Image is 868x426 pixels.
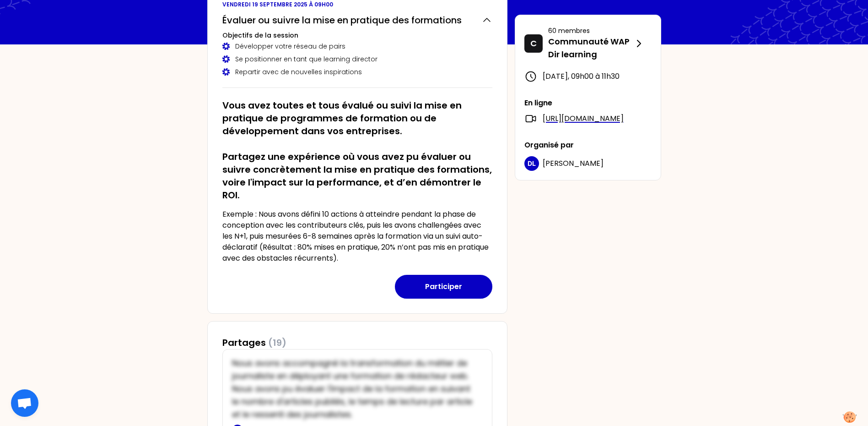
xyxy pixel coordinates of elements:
h3: Objectifs de la session [222,31,492,40]
p: En ligne [524,98,652,109]
p: Exemple : Nous avons défini 10 actions à atteindre pendant la phase de conception avec les contri... [222,209,492,264]
div: Se positionner en tant que learning director [222,55,492,64]
div: Développer votre réseau de pairs [222,42,492,51]
p: C [530,37,537,50]
div: Repartir avec de nouvelles inspirations [222,67,492,76]
p: DL [528,159,536,168]
h3: Partages [222,336,286,349]
h2: Évaluer ou suivre la mise en pratique des formations [222,14,462,27]
span: (19) [268,336,286,349]
p: Communauté WAP Dir learning [548,35,633,61]
h2: Vous avez toutes et tous évalué ou suivi la mise en pratique de programmes de formation ou de dév... [222,99,492,202]
p: Nous avons accompagné la transformation du métier de journaliste en déployant une formation de ré... [232,357,477,421]
span: [PERSON_NAME] [543,158,604,169]
button: Évaluer ou suivre la mise en pratique des formations [222,14,492,27]
a: [URL][DOMAIN_NAME] [543,113,624,124]
p: vendredi 19 septembre 2025 à 09h00 [222,1,492,8]
div: [DATE] , 09h00 à 11h30 [524,70,652,83]
p: Organisé par [524,140,652,151]
p: 60 membres [548,26,633,35]
div: Ouvrir le chat [11,389,38,417]
button: Participer [395,275,492,299]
